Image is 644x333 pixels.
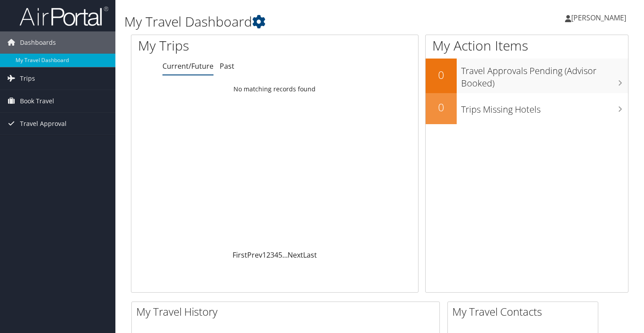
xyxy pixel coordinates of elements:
[247,250,262,260] a: Prev
[136,304,439,319] h2: My Travel History
[266,250,270,260] a: 2
[20,90,54,112] span: Book Travel
[452,304,598,319] h2: My Travel Contacts
[278,250,282,260] a: 5
[162,61,213,71] a: Current/Future
[426,93,628,124] a: 0Trips Missing Hotels
[270,250,274,260] a: 3
[20,113,67,135] span: Travel Approval
[124,12,465,31] h1: My Travel Dashboard
[138,36,292,55] h1: My Trips
[274,250,278,260] a: 4
[220,61,234,71] a: Past
[426,59,628,93] a: 0Travel Approvals Pending (Advisor Booked)
[20,6,108,27] img: airportal-logo.png
[571,13,626,23] span: [PERSON_NAME]
[426,67,457,82] h2: 0
[233,250,247,260] a: First
[288,250,303,260] a: Next
[461,99,628,116] h3: Trips Missing Hotels
[461,60,628,90] h3: Travel Approvals Pending (Advisor Booked)
[426,36,628,55] h1: My Action Items
[426,100,457,115] h2: 0
[20,67,35,90] span: Trips
[282,250,288,260] span: …
[20,31,56,54] span: Dashboards
[303,250,317,260] a: Last
[131,81,418,97] td: No matching records found
[262,250,266,260] a: 1
[565,4,635,31] a: [PERSON_NAME]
